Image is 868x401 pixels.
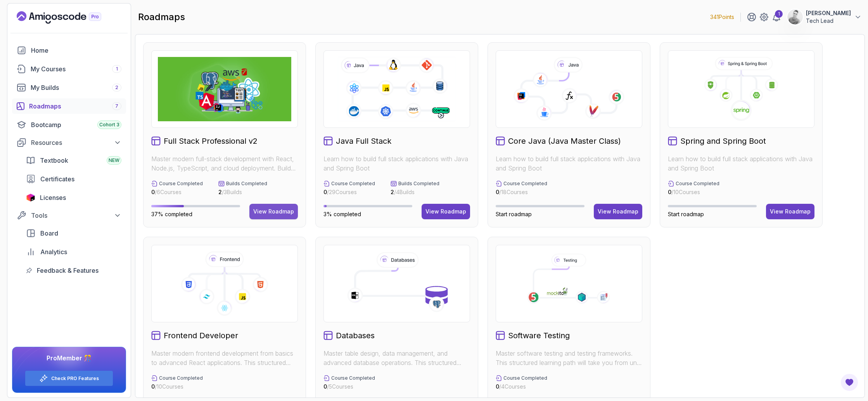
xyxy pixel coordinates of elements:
[12,80,126,95] a: builds
[21,263,126,278] a: feedback
[323,349,470,367] p: Master table design, data management, and advanced database operations. This structured learning ...
[31,64,121,74] div: My Courses
[766,204,814,219] button: View Roadmap
[598,208,638,215] div: View Roadmap
[323,188,375,196] p: / 29 Courses
[164,136,258,146] h2: Full Stack Professional v2
[12,117,126,133] a: bootcamp
[40,229,58,238] span: Board
[151,383,203,391] p: / 10 Courses
[40,174,74,184] span: Certificates
[21,244,126,260] a: analytics
[496,383,499,390] span: 0
[806,17,851,25] p: Tech Lead
[159,375,203,381] p: Course Completed
[508,330,570,341] h2: Software Testing
[158,57,291,121] img: Full Stack Professional v2
[138,11,185,23] h2: roadmaps
[249,204,298,219] button: View Roadmap
[12,208,126,222] button: Tools
[496,188,547,196] p: / 18 Courses
[115,84,118,91] span: 2
[788,10,802,24] img: user profile image
[668,188,719,196] p: / 10 Courses
[496,383,547,391] p: / 4 Courses
[336,136,391,146] h2: Java Full Stack
[31,211,121,220] div: Tools
[496,154,642,173] p: Learn how to build full stack applications with Java and Spring Boot
[26,194,35,201] img: jetbrains icon
[775,10,783,18] div: 1
[668,154,814,173] p: Learn how to build full stack applications with Java and Spring Boot
[218,189,222,195] span: 2
[422,204,470,219] button: View Roadmap
[668,211,704,217] span: Start roadmap
[37,266,99,275] span: Feedback & Features
[25,370,113,386] button: Check PRO Features
[21,225,126,241] a: board
[151,383,155,390] span: 0
[840,373,859,392] button: Open Feedback Button
[806,9,851,17] p: [PERSON_NAME]
[503,375,547,381] p: Course Completed
[40,247,67,256] span: Analytics
[116,66,118,72] span: 1
[151,188,203,196] p: / 6 Courses
[323,383,327,390] span: 0
[391,189,394,195] span: 2
[31,138,121,147] div: Resources
[496,189,499,195] span: 0
[99,122,119,128] span: Cohort 3
[331,375,375,381] p: Course Completed
[336,330,375,341] h2: Databases
[496,211,532,217] span: Start roadmap
[31,120,121,129] div: Bootcamp
[710,13,734,21] p: 341 Points
[594,204,642,219] button: View Roadmap
[159,181,203,187] p: Course Completed
[496,349,642,367] p: Master software testing and testing frameworks. This structured learning path will take you from ...
[787,9,862,25] button: user profile image[PERSON_NAME]Tech Lead
[676,181,719,187] p: Course Completed
[21,190,126,205] a: licenses
[17,11,119,24] a: Landing page
[12,43,126,58] a: home
[151,154,298,173] p: Master modern full-stack development with React, Node.js, TypeScript, and cloud deployment. Build...
[323,189,327,195] span: 0
[12,136,126,150] button: Resources
[51,375,99,382] a: Check PRO Features
[770,208,811,215] div: View Roadmap
[40,193,66,202] span: Licenses
[323,211,361,217] span: 3% completed
[21,171,126,187] a: certificates
[12,98,126,114] a: roadmaps
[425,208,466,215] div: View Roadmap
[226,181,267,187] p: Builds Completed
[398,181,439,187] p: Builds Completed
[391,188,439,196] p: / 4 Builds
[218,188,267,196] p: / 3 Builds
[323,383,375,391] p: / 5 Courses
[109,157,119,163] span: NEW
[503,181,547,187] p: Course Completed
[164,330,238,341] h2: Frontend Developer
[31,83,121,92] div: My Builds
[151,189,155,195] span: 0
[772,12,781,22] a: 1
[31,46,121,55] div: Home
[151,211,192,217] span: 37% completed
[331,181,375,187] p: Course Completed
[508,136,621,146] h2: Core Java (Java Master Class)
[668,189,671,195] span: 0
[40,156,68,165] span: Textbook
[253,208,294,215] div: View Roadmap
[29,102,121,111] div: Roadmaps
[323,154,470,173] p: Learn how to build full stack applications with Java and Spring Boot
[21,153,126,168] a: textbook
[115,103,118,109] span: 7
[680,136,766,146] h2: Spring and Spring Boot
